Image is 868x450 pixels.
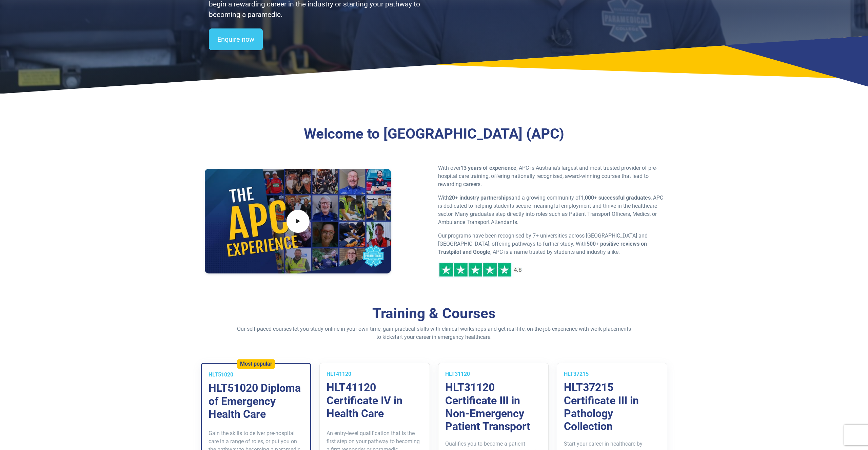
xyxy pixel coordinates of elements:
[449,195,511,201] strong: 20+ industry partnerships
[580,195,651,201] strong: 1,000+ successful graduates
[460,165,516,171] strong: 13 years of experience
[209,382,303,421] h3: HLT51020 Diploma of Emergency Health Care
[564,381,660,433] h3: HLT37215 Certificate III in Pathology Collection
[209,28,263,50] a: Enquire now
[209,371,233,378] span: HLT51020
[564,371,589,377] span: HLT37215
[438,194,663,226] p: With and a growing community of , APC is dedicated to helping students secure meaningful employme...
[438,164,663,188] p: With over , APC is Australia’s largest and most trusted provider of pre-hospital care training, o...
[327,371,351,377] span: HLT41120
[445,371,470,377] span: HLT31120
[438,232,663,256] p: Our programs have been recognised by 7+ universities across [GEOGRAPHIC_DATA] and [GEOGRAPHIC_DAT...
[236,325,632,341] p: Our self-paced courses let you study online in your own time, gain practical skills with clinical...
[236,305,632,322] h2: Training & Courses
[445,381,541,433] h3: HLT31120 Certificate III in Non-Emergency Patient Transport
[240,361,272,367] h5: Most popular
[239,125,629,143] h3: Welcome to [GEOGRAPHIC_DATA] (APC)
[327,381,423,420] h3: HLT41120 Certificate IV in Health Care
